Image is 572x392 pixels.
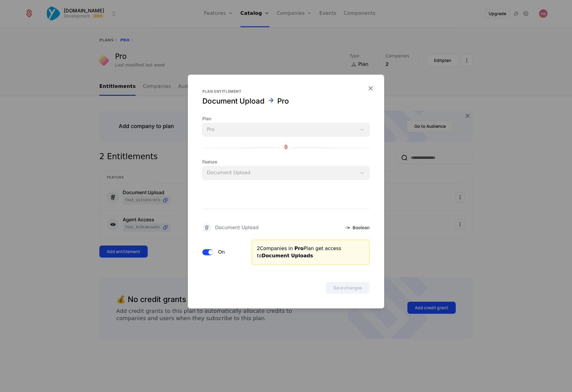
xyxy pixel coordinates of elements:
button: Save changes [326,282,370,294]
span: Document Uploads [262,253,313,259]
div: 2 Companies in Plan get access to [257,245,365,259]
label: On [218,249,225,255]
span: Pro [294,246,304,251]
div: Pro [277,96,289,106]
div: Document Upload [215,225,259,230]
span: Boolean [352,225,370,231]
div: Document Upload [202,96,265,106]
div: Plan entitlement [202,89,370,94]
span: Feature [202,159,370,165]
span: Plan [202,116,370,122]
